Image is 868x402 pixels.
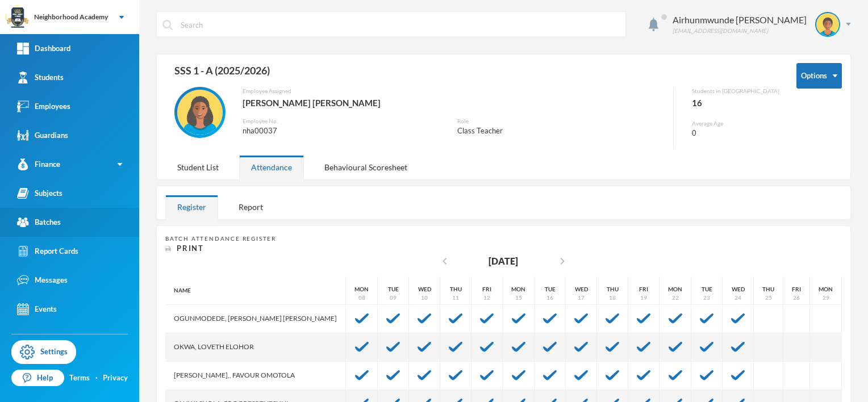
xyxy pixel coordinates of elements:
[703,294,710,302] div: 23
[103,372,128,384] a: Privacy
[17,303,57,315] div: Events
[95,372,98,384] div: ·
[388,285,399,294] div: Tue
[17,43,70,55] div: Dashboard
[823,294,829,302] div: 29
[732,285,745,294] div: Wed
[556,254,569,268] i: chevron_right
[702,285,712,294] div: Tue
[639,285,648,294] div: Fri
[34,12,108,22] div: Neighborhood Academy
[6,6,29,29] img: logo
[243,87,665,95] div: Employee Assigned
[672,294,679,302] div: 22
[243,125,440,137] div: nha00037
[69,372,90,384] a: Terms
[11,340,76,364] a: Settings
[165,333,346,362] div: Okwa, Loveth Elohor
[17,72,64,83] div: Students
[239,155,304,179] div: Attendance
[17,245,78,257] div: Report Cards
[673,13,807,27] div: Airhunmwunde [PERSON_NAME]
[165,277,346,305] div: Name
[668,285,682,294] div: Mon
[180,12,620,37] input: Search
[792,285,801,294] div: Fri
[762,285,774,294] div: Thu
[457,117,665,125] div: Role
[482,285,491,294] div: Fri
[418,285,431,294] div: Wed
[165,63,779,87] div: SSS 1 - A (2025/2026)
[17,216,61,228] div: Batches
[390,294,397,302] div: 09
[243,95,665,110] div: [PERSON_NAME] [PERSON_NAME]
[609,294,616,302] div: 18
[692,95,779,110] div: 16
[457,125,665,137] div: Class Teacher
[692,87,779,95] div: Students in [GEOGRAPHIC_DATA]
[312,155,419,179] div: Behavioural Scoresheet
[640,294,647,302] div: 19
[243,117,440,125] div: Employee No.
[515,294,522,302] div: 15
[765,294,772,302] div: 25
[489,254,518,268] div: [DATE]
[165,305,346,333] div: Ogunmodede, [PERSON_NAME] [PERSON_NAME]
[483,294,490,302] div: 12
[796,63,842,89] button: Options
[819,285,833,294] div: Mon
[17,158,60,170] div: Finance
[17,187,62,199] div: Subjects
[575,285,588,294] div: Wed
[735,294,741,302] div: 24
[177,244,204,253] span: Print
[227,195,275,219] div: Report
[607,285,619,294] div: Thu
[165,195,218,219] div: Register
[692,128,779,139] div: 0
[17,129,68,141] div: Guardians
[421,294,428,302] div: 10
[546,294,553,302] div: 16
[354,285,369,294] div: Mon
[17,274,68,286] div: Messages
[816,13,839,36] img: STUDENT
[511,285,525,294] div: Mon
[165,155,231,179] div: Student List
[11,370,64,387] a: Help
[692,119,779,128] div: Average Age
[162,20,173,30] img: search
[578,294,585,302] div: 17
[358,294,365,302] div: 08
[17,101,70,112] div: Employees
[177,90,223,135] img: EMPLOYEE
[165,235,276,242] span: Batch Attendance Register
[545,285,556,294] div: Tue
[450,285,462,294] div: Thu
[673,27,807,35] div: [EMAIL_ADDRESS][DOMAIN_NAME]
[793,294,800,302] div: 26
[452,294,459,302] div: 11
[438,254,452,268] i: chevron_left
[165,362,346,390] div: [PERSON_NAME],, Favour Omotola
